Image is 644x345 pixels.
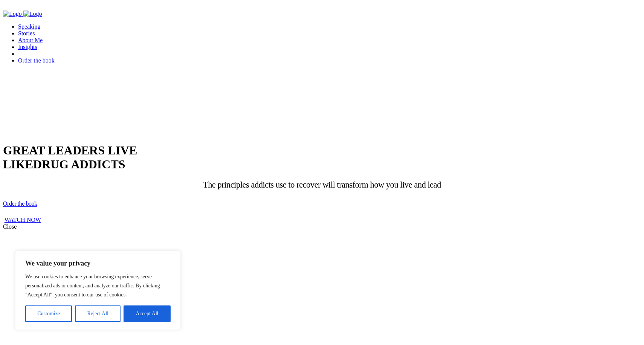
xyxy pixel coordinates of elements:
a: Stories [18,30,35,37]
button: Customize [25,305,72,322]
span: DRUG ADDICTS [33,157,125,171]
div: We value your privacy [15,251,181,330]
span: Close [3,223,17,230]
p: We use cookies to enhance your browsing experience, serve personalized ads or content, and analyz... [25,272,171,299]
a: Company Logo Company Logo [3,11,42,17]
h1: GREAT LEADERS LIVE LIKE [3,143,641,171]
a: Speaking [18,23,41,30]
a: WATCH NOW [5,217,41,223]
a: Order the book [18,57,55,64]
span: The principles addicts use to recover will transform how you live and lead [203,180,441,189]
span: Order the book [3,200,37,207]
img: Company Logo [3,11,22,17]
a: Insights [18,44,37,50]
img: Company Logo [23,11,42,17]
a: About Me [18,37,43,43]
button: Accept All [124,305,171,322]
p: We value your privacy [25,259,171,268]
a: Order the book [3,198,37,208]
button: Reject All [75,305,121,322]
a: Login [18,50,48,57]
